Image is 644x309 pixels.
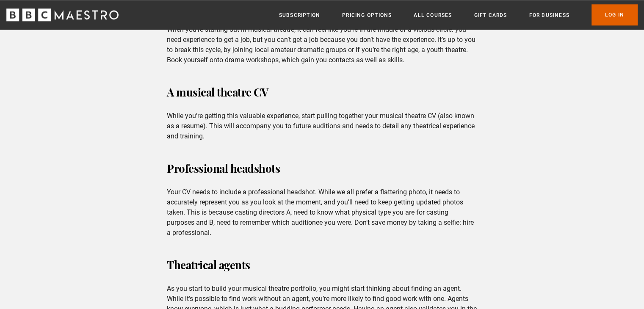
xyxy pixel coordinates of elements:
a: Pricing Options [342,11,392,19]
a: Log In [591,4,638,25]
p: When you’re starting out in musical theatre, it can feel like you’re in the middle of a vicious c... [167,25,477,65]
h3: Theatrical agents [167,255,477,275]
a: Gift Cards [474,11,507,19]
h3: Professional headshots [167,158,477,179]
a: For business [529,11,569,19]
nav: Primary [279,4,638,25]
a: All Courses [414,11,452,19]
p: Your CV needs to include a professional headshot. While we all prefer a flattering photo, it need... [167,187,477,238]
svg: BBC Maestro [6,8,119,21]
h3: A musical theatre CV [167,82,477,102]
p: While you’re getting this valuable experience, start pulling together your musical theatre CV (al... [167,111,477,141]
a: Subscription [279,11,320,19]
